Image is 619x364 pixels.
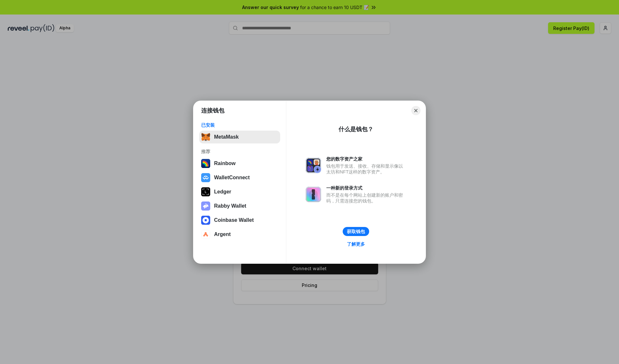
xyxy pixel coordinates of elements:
[347,229,365,234] div: 获取钱包
[343,227,369,236] button: 获取钱包
[214,161,236,166] div: Rainbow
[201,187,210,196] img: svg+xml,%3Csvg%20xmlns%3D%22http%3A%2F%2Fwww.w3.org%2F2000%2Fsvg%22%20width%3D%2228%22%20height%3...
[214,134,239,140] div: MetaMask
[411,106,420,115] button: Close
[339,125,373,133] div: 什么是钱包？
[306,187,321,202] img: svg+xml,%3Csvg%20xmlns%3D%22http%3A%2F%2Fwww.w3.org%2F2000%2Fsvg%22%20fill%3D%22none%22%20viewBox...
[199,228,280,241] button: Argent
[201,122,278,128] div: 已安装
[201,107,224,114] h1: 连接钱包
[201,202,210,211] img: svg+xml,%3Csvg%20xmlns%3D%22http%3A%2F%2Fwww.w3.org%2F2000%2Fsvg%22%20fill%3D%22none%22%20viewBox...
[201,159,210,168] img: svg+xml,%3Csvg%20width%3D%22120%22%20height%3D%22120%22%20viewBox%3D%220%200%20120%20120%22%20fil...
[306,158,321,173] img: svg+xml,%3Csvg%20xmlns%3D%22http%3A%2F%2Fwww.w3.org%2F2000%2Fsvg%22%20fill%3D%22none%22%20viewBox...
[326,163,406,175] div: 钱包用于发送、接收、存储和显示像以太坊和NFT这样的数字资产。
[214,217,254,223] div: Coinbase Wallet
[201,133,210,142] img: svg+xml,%3Csvg%20fill%3D%22none%22%20height%3D%2233%22%20viewBox%3D%220%200%2035%2033%22%20width%...
[343,240,369,248] a: 了解更多
[214,189,231,195] div: Ledger
[326,192,406,204] div: 而不是在每个网站上创建新的账户和密码，只需连接您的钱包。
[199,214,280,227] button: Coinbase Wallet
[214,231,231,237] div: Argent
[201,216,210,225] img: svg+xml,%3Csvg%20width%3D%2228%22%20height%3D%2228%22%20viewBox%3D%220%200%2028%2028%22%20fill%3D...
[201,230,210,239] img: svg+xml,%3Csvg%20width%3D%2228%22%20height%3D%2228%22%20viewBox%3D%220%200%2028%2028%22%20fill%3D...
[199,171,280,184] button: WalletConnect
[214,175,250,181] div: WalletConnect
[199,185,280,198] button: Ledger
[347,241,365,247] div: 了解更多
[326,156,406,162] div: 您的数字资产之家
[199,200,280,212] button: Rabby Wallet
[199,157,280,170] button: Rainbow
[214,203,246,209] div: Rabby Wallet
[199,131,280,143] button: MetaMask
[201,173,210,182] img: svg+xml,%3Csvg%20width%3D%2228%22%20height%3D%2228%22%20viewBox%3D%220%200%2028%2028%22%20fill%3D...
[201,149,278,154] div: 推荐
[326,185,406,191] div: 一种新的登录方式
